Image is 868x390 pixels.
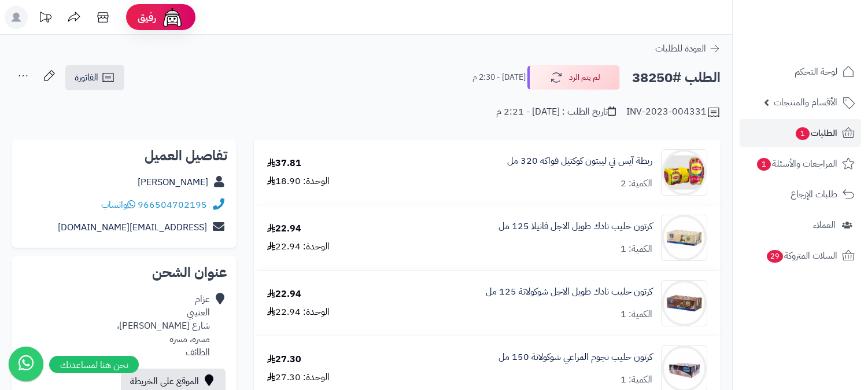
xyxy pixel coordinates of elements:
[766,248,837,264] span: السلات المتروكة
[527,65,620,90] button: لم يتم الرد
[767,250,783,263] span: 29
[267,222,301,236] div: 22.94
[75,71,98,84] span: الفاتورة
[65,65,124,90] a: الفاتورة
[21,149,227,163] h2: تفاصيل العميل
[740,119,861,147] a: الطلبات1
[507,154,652,168] a: ربطة آيس تي ليبتون كوكتيل فواكه 320 مل
[795,64,837,80] span: لوحة التحكم
[138,10,156,24] span: رفيق
[795,125,837,141] span: الطلبات
[620,242,652,256] div: الكمية: 1
[740,211,861,239] a: العملاء
[791,186,837,203] span: طلبات الإرجاع
[267,353,301,366] div: 27.30
[740,181,861,208] a: طلبات الإرجاع
[58,220,207,234] a: [EMAIL_ADDRESS][DOMAIN_NAME]
[662,280,707,326] img: 1664612301-%D8%AA%D9%86%D8%B2%D9%8A%D9%84%20(32)-90x90.jpg
[101,198,135,212] a: واتساب
[267,157,301,170] div: 37.81
[267,371,330,384] div: الوحدة: 27.30
[486,285,652,299] a: كرتون حليب نادك طويل الاجل شوكولاتة 125 مل
[774,94,837,111] span: الأقسام والمنتجات
[496,105,616,119] div: تاريخ الطلب : [DATE] - 2:21 م
[267,175,330,188] div: الوحدة: 18.90
[796,127,810,140] span: 1
[626,105,721,119] div: INV-2023-004331
[267,240,330,253] div: الوحدة: 22.94
[267,288,301,301] div: 22.94
[498,220,652,233] a: كرتون حليب نادك طويل الاجل فانيلا 125 مل
[620,177,652,190] div: الكمية: 2
[740,242,861,270] a: السلات المتروكة29
[662,149,707,196] img: 1677255351-%D8%A7%D9%84%D8%AA%D9%82%D8%A7%D8%B7%20%D8%A7%D9%84%D9%88%D9%8A%D8%A8_24-2-2023_191223...
[620,308,652,321] div: الكمية: 1
[757,158,771,171] span: 1
[117,293,210,359] div: عزام العتيبي شارع [PERSON_NAME]، مسره، مسره الطائف
[21,266,227,279] h2: عنوان الشحن
[813,217,836,233] span: العملاء
[267,306,330,319] div: الوحدة: 22.94
[632,66,721,90] h2: الطلب #38250
[138,175,208,189] a: [PERSON_NAME]
[498,351,652,364] a: كرتون حليب نجوم المراعي شوكولاتة 150 مل
[161,6,184,29] img: ai-face.png
[655,42,706,56] span: العودة للطلبات
[138,198,207,212] a: 966504702195
[620,373,652,387] div: الكمية: 1
[662,215,707,261] img: 1664612445-%D8%AA%D9%86%D8%B2%D9%8A%D9%84%20(33)-90x90.jpg
[655,42,721,56] a: العودة للطلبات
[756,156,837,172] span: المراجعات والأسئلة
[740,150,861,178] a: المراجعات والأسئلة1
[31,6,60,32] a: تحديثات المنصة
[472,72,526,83] small: [DATE] - 2:30 م
[740,58,861,86] a: لوحة التحكم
